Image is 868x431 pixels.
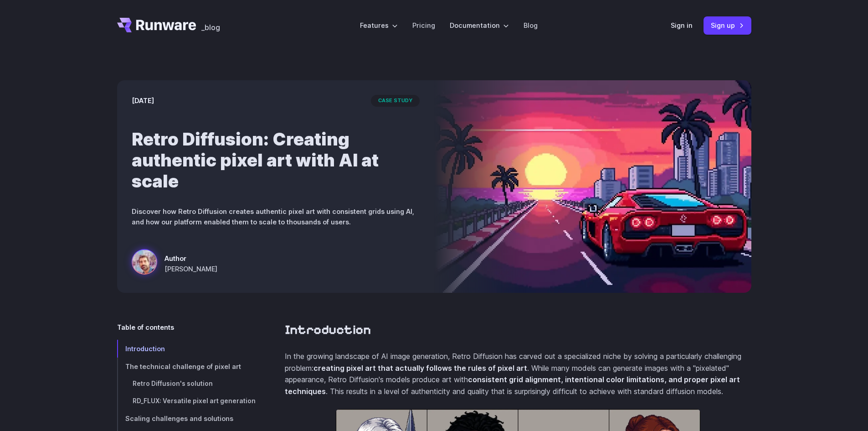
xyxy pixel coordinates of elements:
[117,340,256,358] a: Introduction
[360,20,398,31] label: Features
[671,20,693,31] a: Sign in
[132,95,154,106] time: [DATE]
[450,20,509,31] label: Documentation
[201,24,220,31] span: _blog
[132,249,217,278] a: a red sports car on a futuristic highway with a sunset and city skyline in the background, styled...
[117,358,256,375] a: The technical challenge of pixel art
[125,345,165,353] span: Introduction
[524,20,538,31] a: Blog
[133,397,256,405] span: RD_FLUX: Versatile pixel art generation
[201,18,220,32] a: _blog
[132,206,420,227] p: Discover how Retro Diffusion creates authentic pixel art with consistent grids using AI, and how ...
[132,129,420,192] h1: Retro Diffusion: Creating authentic pixel art with AI at scale
[117,375,256,393] a: Retro Diffusion's solution
[117,322,174,332] span: Table of contents
[164,264,217,274] span: [PERSON_NAME]
[125,415,233,422] span: Scaling challenges and solutions
[371,95,420,107] span: case study
[285,351,751,397] p: In the growing landscape of AI image generation, Retro Diffusion has carved out a specialized nic...
[117,18,196,32] a: Go to /
[285,375,740,396] strong: consistent grid alignment, intentional color limitations, and proper pixel art techniques
[125,363,241,370] span: The technical challenge of pixel art
[704,16,751,34] a: Sign up
[313,363,527,373] strong: creating pixel art that actually follows the rules of pixel art
[434,80,751,293] img: a red sports car on a futuristic highway with a sunset and city skyline in the background, styled...
[412,20,435,31] a: Pricing
[285,322,371,338] a: Introduction
[133,380,213,387] span: Retro Diffusion's solution
[117,393,256,410] a: RD_FLUX: Versatile pixel art generation
[117,410,256,427] a: Scaling challenges and solutions
[164,253,217,264] span: Author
